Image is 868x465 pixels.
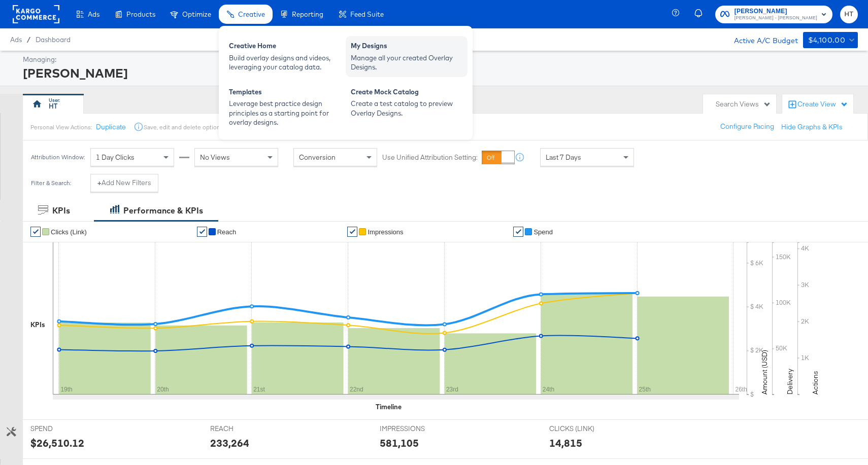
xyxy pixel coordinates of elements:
span: Spend [533,228,553,236]
span: Products [126,10,155,18]
div: Managing: [23,55,855,64]
span: 1 Day Clicks [96,153,135,162]
text: Actions [811,371,820,395]
span: IMPRESSIONS [380,424,456,434]
span: Feed Suite [350,10,384,18]
div: Attribution Window: [30,154,85,161]
div: Personal View Actions: [30,123,92,131]
button: Hide Graphs & KPIs [781,122,843,132]
span: / [22,35,36,44]
strong: + [97,178,102,188]
span: Reach [217,228,237,236]
div: Active A/C Budget [723,32,798,47]
div: 14,815 [549,436,582,450]
label: Use Unified Attribution Setting: [382,153,478,162]
div: $4,100.00 [808,34,846,47]
span: Optimize [182,10,211,18]
div: 581,105 [380,436,419,450]
button: Duplicate [96,122,126,132]
span: CLICKS (LINK) [549,424,625,434]
text: Amount (USD) [760,350,769,395]
button: HT [840,6,858,23]
a: ✔ [30,227,41,237]
div: Create View [797,99,848,110]
div: [PERSON_NAME] [23,64,855,82]
span: [PERSON_NAME] [735,6,817,17]
div: Search Views [716,99,771,109]
div: KPIs [52,205,70,217]
div: 233,264 [210,436,249,450]
button: +Add New Filters [90,174,158,192]
span: Creative [238,10,265,18]
text: Delivery [785,369,794,395]
a: ✔ [197,227,207,237]
span: No Views [200,153,230,162]
button: Configure Pacing [713,118,781,136]
div: KPIs [30,320,45,330]
div: Save, edit and delete options are unavailable for personal view. [144,123,315,131]
button: [PERSON_NAME][PERSON_NAME] - [PERSON_NAME] [715,6,832,23]
span: SPEND [30,424,107,434]
span: [PERSON_NAME] - [PERSON_NAME] [735,14,817,22]
div: Timeline [376,402,402,412]
span: Clicks (Link) [51,228,87,236]
span: Reporting [292,10,323,18]
div: Performance & KPIs [123,205,203,217]
div: HT [49,101,57,111]
button: $4,100.00 [803,32,858,48]
a: ✔ [347,227,357,237]
div: $26,510.12 [30,436,84,450]
div: Filter & Search: [30,180,72,187]
a: ✔ [513,227,523,237]
a: Dashboard [36,35,71,44]
span: Impressions [368,228,403,236]
span: Conversion [299,153,336,162]
span: HT [844,9,854,20]
span: Ads [88,10,99,18]
span: Ads [10,35,22,44]
span: Last 7 Days [546,153,581,162]
span: REACH [210,424,286,434]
